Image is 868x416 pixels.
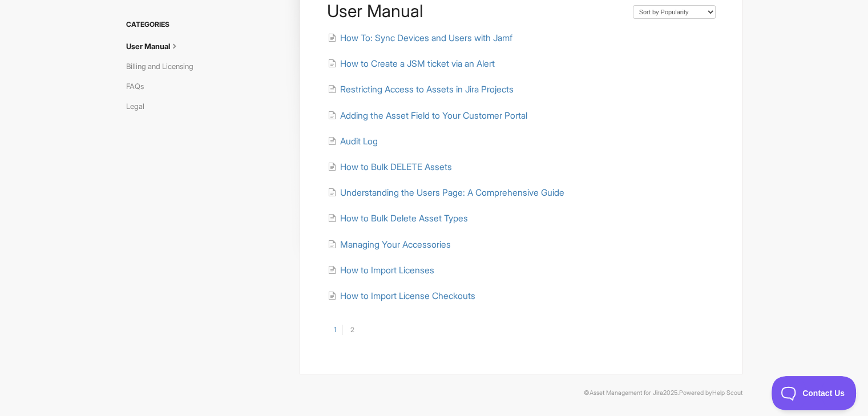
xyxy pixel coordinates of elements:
span: How To: Sync Devices and Users with Jamf [340,33,512,43]
span: How to Import License Checkouts [340,290,475,301]
a: How to Import License Checkouts [327,290,475,301]
span: How to Bulk Delete Asset Types [340,213,467,224]
a: Billing and Licensing [126,57,202,75]
h1: User Manual [326,1,621,21]
a: Asset Management for Jira [590,389,663,397]
h3: Categories [126,14,268,35]
span: Understanding the Users Page: A Comprehensive Guide [340,187,564,198]
p: © 2025. [126,388,742,398]
a: Legal [126,97,153,115]
a: Understanding the Users Page: A Comprehensive Guide [327,187,564,198]
span: Powered by [679,389,742,397]
span: Managing Your Accessories [340,239,450,250]
a: Managing Your Accessories [327,239,450,250]
a: User Manual [126,37,189,55]
a: Audit Log [327,136,377,147]
a: 2 [342,325,361,335]
span: Audit Log [340,136,377,147]
a: How to Import Licenses [327,265,434,276]
a: FAQs [126,77,152,95]
iframe: Toggle Customer Support [772,376,857,410]
span: Restricting Access to Assets in Jira Projects [340,84,513,95]
a: Adding the Asset Field to Your Customer Portal [327,110,527,121]
span: How to Create a JSM ticket via an Alert [340,58,494,69]
span: How to Bulk DELETE Assets [340,161,451,172]
a: How To: Sync Devices and Users with Jamf [327,33,512,43]
a: Help Scout [712,389,742,397]
a: How to Bulk Delete Asset Types [327,213,467,224]
select: Page reloads on selection [633,5,716,19]
span: How to Import Licenses [340,265,434,276]
span: Adding the Asset Field to Your Customer Portal [340,110,527,121]
a: 1 [326,325,342,335]
a: How to Bulk DELETE Assets [327,161,451,172]
a: How to Create a JSM ticket via an Alert [327,58,494,69]
a: Restricting Access to Assets in Jira Projects [327,84,513,95]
